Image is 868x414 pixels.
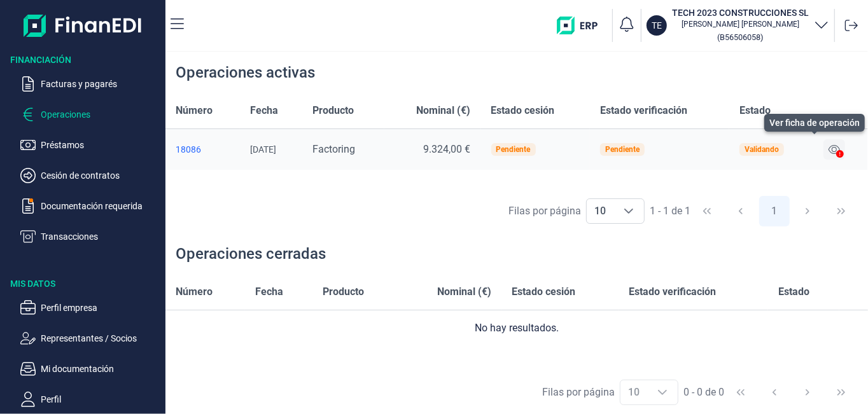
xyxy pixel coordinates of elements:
p: Préstamos [41,137,160,153]
span: Estado cesión [491,103,555,118]
p: [PERSON_NAME] [PERSON_NAME] [672,19,809,29]
button: Facturas y pagarés [20,76,160,92]
p: Documentación requerida [41,198,160,214]
p: Cesión de contratos [41,168,160,183]
h3: TECH 2023 CONSTRUCCIONES SL [672,6,809,19]
p: Perfil empresa [41,300,160,315]
div: Choose [647,380,678,404]
div: No hay resultados. [176,321,858,336]
button: Transacciones [20,229,160,244]
a: 18086 [176,144,230,155]
button: Operaciones [20,107,160,122]
p: Transacciones [41,229,160,244]
button: Last Page [826,196,857,226]
span: Número [176,103,213,118]
div: [DATE] [250,144,293,155]
span: Estado verificación [629,284,716,300]
button: Mi documentación [20,361,160,376]
span: Estado cesión [512,284,575,300]
span: 1 - 1 de 1 [650,206,690,216]
span: Nominal (€) [417,103,471,118]
span: Nominal (€) [437,284,491,300]
button: TETECH 2023 CONSTRUCCIONES SL[PERSON_NAME] [PERSON_NAME](B56506058) [647,6,829,45]
div: Operaciones cerradas [176,244,326,264]
span: Estado [739,103,771,118]
button: Next Page [792,377,823,408]
span: 9.324,00 € [424,143,471,155]
button: First Page [692,196,722,226]
div: Operaciones activas [176,62,315,83]
button: Cesión de contratos [20,168,160,183]
button: Préstamos [20,137,160,153]
div: Pendiente [496,146,531,153]
span: 10 [587,199,613,223]
span: Número [176,284,213,300]
p: TE [652,19,662,32]
button: First Page [725,377,756,408]
button: Page 1 [759,196,790,226]
div: Choose [613,199,644,223]
p: Perfil [41,392,160,407]
button: Perfil empresa [20,300,160,315]
button: Last Page [826,377,857,408]
div: Filas por página [542,385,615,400]
div: Filas por página [508,204,581,219]
span: Estado verificación [600,103,687,118]
p: Mi documentación [41,361,160,376]
button: Previous Page [759,377,790,408]
span: Fecha [255,284,283,300]
div: Validando [745,146,779,153]
span: Fecha [250,103,278,118]
button: Documentación requerida [20,198,160,214]
button: Previous Page [725,196,756,226]
p: Facturas y pagarés [41,76,160,92]
span: Estado [778,284,809,300]
img: Logo de aplicación [24,10,143,41]
div: Pendiente [605,146,640,153]
button: Next Page [792,196,823,226]
span: Producto [312,103,354,118]
p: Representantes / Socios [41,331,160,346]
button: Representantes / Socios [20,331,160,346]
button: Perfil [20,392,160,407]
span: Factoring [312,143,355,155]
p: Operaciones [41,107,160,122]
img: erp [557,17,607,34]
span: 0 - 0 de 0 [683,387,724,397]
span: Producto [323,284,364,300]
small: Copiar cif [718,32,764,42]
